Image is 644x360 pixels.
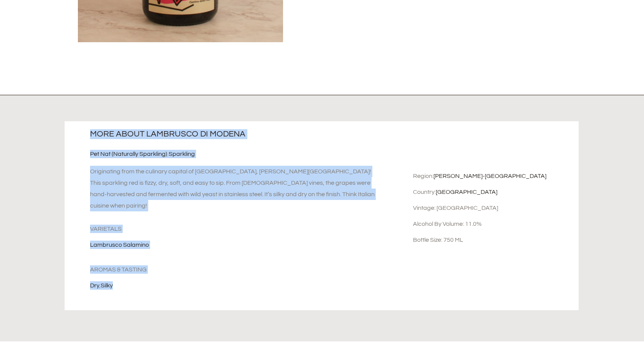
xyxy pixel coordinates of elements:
div: Originating from the culinary capital of [GEOGRAPHIC_DATA], [PERSON_NAME][GEOGRAPHIC_DATA]! This ... [90,166,382,211]
a: [PERSON_NAME]-[GEOGRAPHIC_DATA] [434,173,546,179]
a: Sparkling [169,151,195,157]
h2: Varietals [90,225,382,233]
a: silky [101,282,113,289]
h2: Aromas & Tasting [90,265,382,274]
a: dry [90,282,99,289]
h2: More about Lambrusco Di Modena [90,129,379,139]
div: Region: [413,172,574,180]
div: Country: [413,188,574,196]
a: Pet Nat (Naturally Sparkling) [90,151,167,157]
div: , [90,150,382,158]
a: [GEOGRAPHIC_DATA] [436,189,497,195]
div: Vintage: [GEOGRAPHIC_DATA] [413,204,574,212]
div: Alcohol by volume: 11.0% [413,220,574,228]
div: Bottle Size: 750 mL [413,236,574,244]
div: , [90,281,382,290]
a: Lambrusco Salamino [90,242,149,248]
